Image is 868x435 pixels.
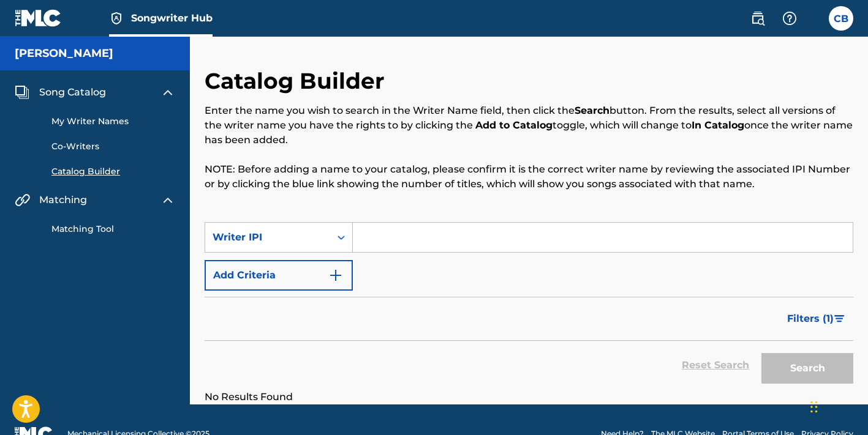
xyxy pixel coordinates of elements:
iframe: Chat Widget [807,376,868,435]
div: User Menu [829,6,853,31]
h5: Christopher Butler [15,46,113,61]
strong: Search [575,105,609,116]
img: MLC Logo [15,9,62,27]
img: search [750,11,765,26]
img: Top Rightsholder [109,11,124,26]
strong: Add to Catalog [475,119,553,131]
a: Catalog Builder [51,165,175,178]
div: Writer IPI [213,230,323,245]
img: expand [160,193,175,207]
span: Song Catalog [39,85,106,100]
p: NOTE: Before adding a name to your catalog, please confirm it is the correct writer name by revie... [205,162,853,191]
img: Matching [15,193,30,207]
a: Matching Tool [51,223,175,236]
img: help [782,11,797,26]
a: Public Search [745,6,770,31]
span: Matching [39,193,87,207]
a: My Writer Names [51,115,175,128]
img: expand [160,85,175,100]
img: Song Catalog [15,85,29,100]
div: Drag [810,389,818,425]
button: Add Criteria [205,260,353,291]
a: Song CatalogSong Catalog [15,85,106,100]
span: Filters ( 1 ) [787,311,834,326]
iframe: Resource Center [834,269,868,367]
strong: In Catalog [692,119,744,131]
h2: Catalog Builder [205,67,391,95]
a: Co-Writers [51,140,175,153]
img: 9d2ae6d4665cec9f34b9.svg [328,268,343,283]
div: No Results Found [205,222,853,404]
p: Enter the name you wish to search in the Writer Name field, then click the button. From the resul... [205,103,853,147]
div: Help [777,6,802,31]
span: Songwriter Hub [131,11,213,25]
button: Filters (1) [780,303,853,334]
div: Notifications [809,12,821,24]
form: Search Form [205,222,853,390]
